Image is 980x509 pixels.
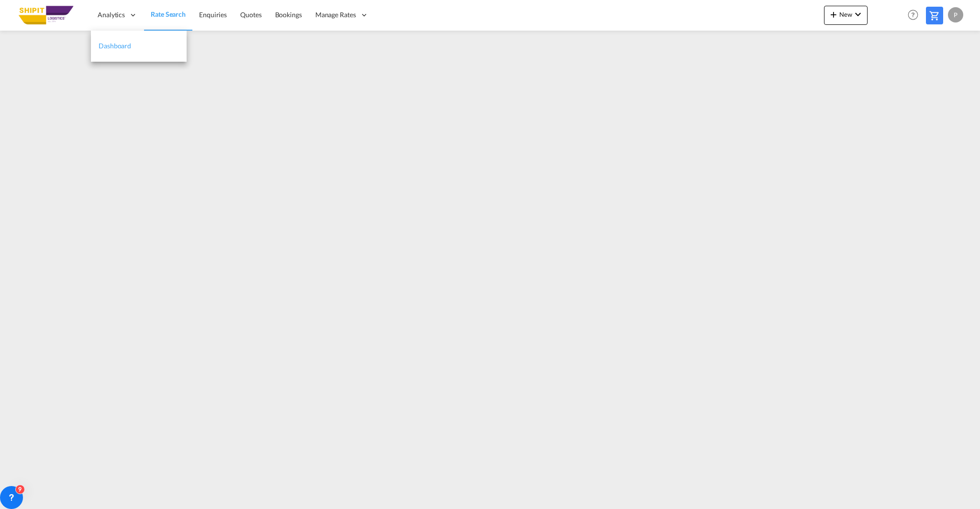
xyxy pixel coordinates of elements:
[151,10,186,18] span: Rate Search
[824,6,868,25] button: icon-plus 400-fgNewicon-chevron-down
[315,10,356,20] span: Manage Rates
[905,7,926,24] div: Help
[275,11,302,19] span: Bookings
[99,42,131,50] span: Dashboard
[828,9,839,20] md-icon: icon-plus 400-fg
[14,4,79,26] img: b70fe0906c5511ee9ba1a169c51233c0.png
[948,7,963,22] div: P
[91,31,187,62] a: Dashboard
[98,10,125,20] span: Analytics
[199,11,227,19] span: Enquiries
[240,11,261,19] span: Quotes
[828,11,864,18] span: New
[905,7,921,23] span: Help
[852,9,864,20] md-icon: icon-chevron-down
